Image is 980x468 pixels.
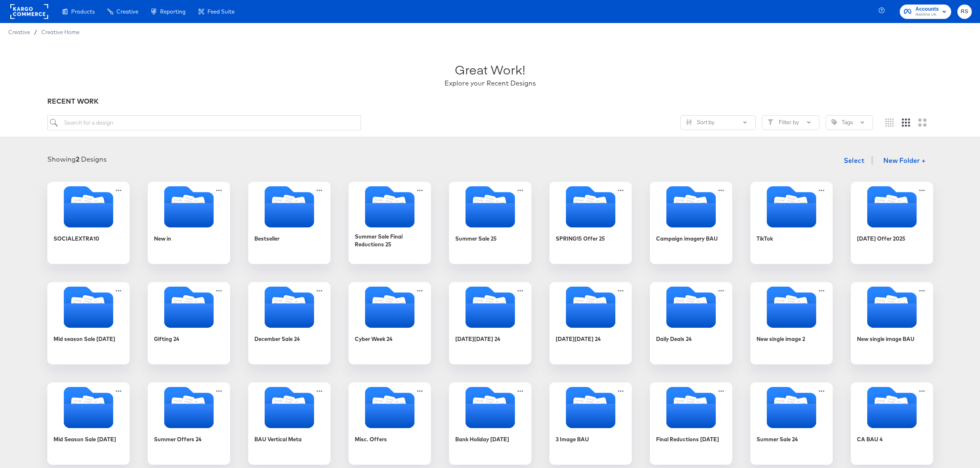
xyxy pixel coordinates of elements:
svg: Medium grid [902,118,910,127]
div: Bank Holiday [DATE] [449,382,531,465]
svg: Sliders [686,119,692,125]
svg: Folder [47,186,130,227]
div: New single image BAU [857,335,915,343]
svg: Folder [349,287,431,328]
div: SPRING15 Offer 25 [549,182,632,264]
div: CA BAU 4 [851,382,933,465]
svg: Folder [549,387,632,428]
div: Bestseller [248,182,331,264]
button: New Folder + [876,153,933,169]
div: Cyber Week 24 [349,282,431,364]
div: Great Work! [455,61,525,79]
svg: Folder [248,186,331,227]
div: Summer Sale 24 [750,382,833,465]
svg: Folder [248,287,331,328]
button: Select [840,152,868,169]
svg: Folder [248,387,331,428]
button: RS [957,5,972,19]
div: 3 Image BAU [556,436,589,443]
div: Mid season Sale [DATE] [54,335,115,343]
div: SOCIALEXTRA10 [47,182,130,264]
div: 3 Image BAU [549,382,632,465]
svg: Folder [650,287,732,328]
div: Mid Season Sale [DATE] [54,436,116,443]
div: [DATE][DATE] 24 [449,282,531,364]
div: Mid season Sale [DATE] [47,282,130,364]
svg: Folder [851,287,933,328]
div: [DATE][DATE] 24 [556,335,601,343]
div: TikTok [757,235,773,243]
div: New single image BAU [851,282,933,364]
div: SPRING15 Offer 25 [556,235,605,243]
span: RS [961,7,968,16]
button: TagTags [826,115,873,130]
div: Daily Deals 24 [650,282,732,364]
div: New in [154,235,171,243]
div: New single image 2 [757,335,805,343]
div: Summer Sale Final Reductions 25 [349,182,431,264]
div: [DATE][DATE] 24 [549,282,632,364]
div: December Sale 24 [254,335,300,343]
svg: Folder [349,387,431,428]
svg: Small grid [885,118,894,127]
span: Accounts [915,5,939,14]
svg: Folder [449,287,531,328]
div: BAU Vertical Meta [248,382,331,465]
div: Showing Designs [47,155,107,164]
svg: Folder [349,186,431,227]
button: AccountsMainline UK [900,5,951,19]
div: Summer Offers 24 [154,436,202,443]
div: New single image 2 [750,282,833,364]
div: [DATE] Offer 2025 [857,235,906,243]
div: Daily Deals 24 [656,335,692,343]
span: Creative [8,29,30,35]
div: Final Reductions [DATE] [650,382,732,465]
svg: Folder [750,186,833,227]
div: [DATE][DATE] 24 [455,335,500,343]
strong: 2 [76,155,79,163]
button: FilterFilter by [762,115,819,130]
div: Summer Sale 25 [455,235,497,243]
div: December Sale 24 [248,282,331,364]
span: Products [71,8,95,15]
div: Summer Sale 24 [757,436,798,443]
svg: Folder [449,387,531,428]
span: Creative Home [41,29,79,35]
div: Bestseller [254,235,279,243]
svg: Folder [851,387,933,428]
svg: Folder [549,186,632,227]
svg: Filter [768,119,773,125]
div: Summer Sale 25 [449,182,531,264]
input: Search for a design [47,115,361,130]
div: [DATE] Offer 2025 [851,182,933,264]
div: Final Reductions [DATE] [656,436,719,443]
div: Misc. Offers [349,382,431,465]
svg: Folder [47,287,130,328]
div: Bank Holiday [DATE] [455,436,509,443]
div: Gifting 24 [148,282,230,364]
span: / [30,29,41,35]
svg: Folder [851,186,933,227]
svg: Folder [549,287,632,328]
div: Misc. Offers [355,436,387,443]
div: Campaign imagery BAU [656,235,718,243]
div: Campaign imagery BAU [650,182,732,264]
div: Summer Sale Final Reductions 25 [355,233,425,248]
div: Mid Season Sale [DATE] [47,382,130,465]
svg: Folder [148,387,230,428]
div: Gifting 24 [154,335,179,343]
svg: Folder [47,387,130,428]
span: Reporting [160,8,186,15]
span: Select [844,155,865,166]
svg: Tag [831,119,837,125]
div: RECENT WORK [47,97,933,106]
div: BAU Vertical Meta [254,436,302,443]
div: SOCIALEXTRA10 [54,235,99,243]
div: Explore your Recent Designs [445,79,536,88]
div: TikTok [750,182,833,264]
svg: Large grid [918,118,926,127]
div: New in [148,182,230,264]
div: Summer Offers 24 [148,382,230,465]
button: SlidersSort by [680,115,756,130]
span: Creative [116,8,138,15]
